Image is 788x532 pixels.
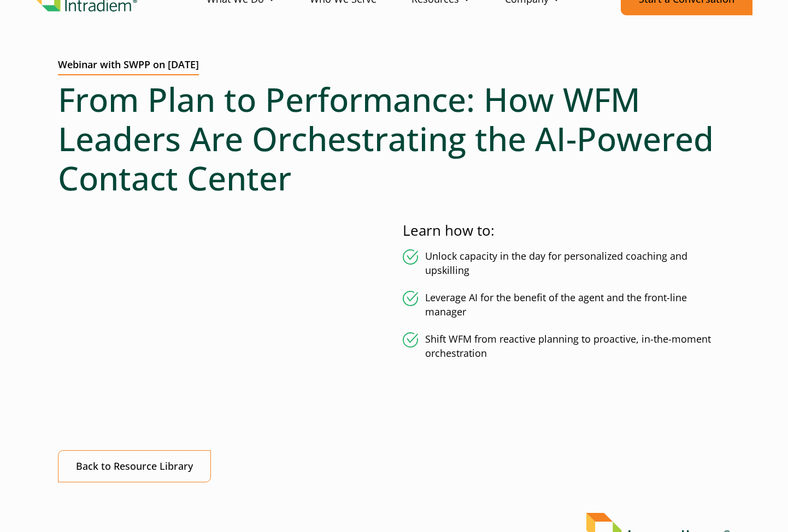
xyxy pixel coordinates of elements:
[58,80,730,198] h1: From Plan to Performance: How WFM Leaders Are Orchestrating the AI-Powered Contact Center
[403,332,730,361] li: Shift WFM from reactive planning to proactive, in-the-moment orchestration
[403,291,730,319] li: Leverage AI for the benefit of the agent and the front-line manager
[403,249,730,278] li: Unlock capacity in the day for personalized coaching and upskilling
[58,450,211,482] a: Back to Resource Library
[58,59,199,75] h2: Webinar with SWPP on [DATE]
[403,220,730,241] p: Learn how to:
